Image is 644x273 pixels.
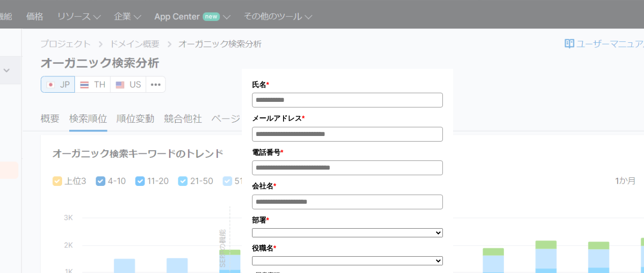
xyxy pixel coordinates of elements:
[252,147,443,158] label: 電話番号
[252,113,443,124] label: メールアドレス
[252,214,443,226] label: 部署
[252,180,443,192] label: 会社名
[252,79,443,90] label: 氏名
[252,242,443,254] label: 役職名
